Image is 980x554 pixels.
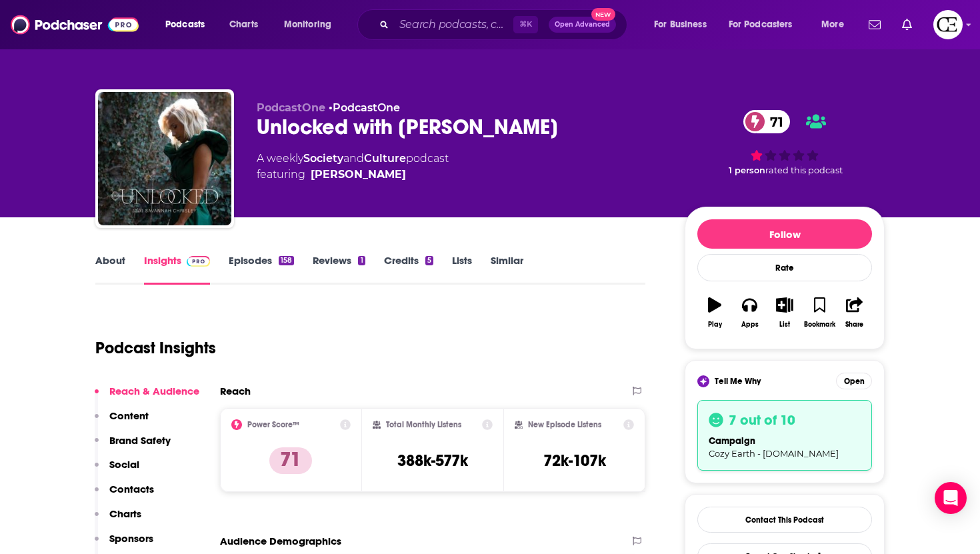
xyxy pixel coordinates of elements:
a: Contact This Podcast [697,507,872,533]
button: Charts [95,507,141,532]
h1: Podcast Insights [95,338,216,358]
button: Contacts [95,483,154,507]
div: Open Intercom Messenger [935,482,967,514]
div: Play [708,321,722,329]
h2: New Episode Listens [528,420,601,429]
img: Unlocked with Savannah Chrisley [98,92,231,225]
div: List [779,321,790,329]
div: A weekly podcast [257,151,449,183]
a: Culture [364,152,406,165]
div: Rate [697,254,872,281]
button: open menu [720,14,812,35]
p: Charts [109,507,141,520]
span: More [821,15,844,34]
span: PodcastOne [257,101,325,114]
div: Share [845,321,863,329]
span: Logged in as cozyearthaudio [933,10,963,39]
span: Monitoring [284,15,331,34]
a: Credits5 [384,254,433,285]
img: Podchaser Pro [187,256,210,267]
a: PodcastOne [333,101,400,114]
span: For Business [654,15,707,34]
button: List [767,289,802,337]
div: 1 [358,256,365,265]
button: Bookmark [802,289,837,337]
img: User Profile [933,10,963,39]
button: open menu [156,14,222,35]
span: New [591,8,615,21]
span: and [343,152,364,165]
div: Apps [741,321,759,329]
p: Social [109,458,139,471]
a: Similar [491,254,523,285]
a: Charts [221,14,266,35]
button: Content [95,409,149,434]
button: Open AdvancedNew [549,17,616,33]
input: Search podcasts, credits, & more... [394,14,513,35]
span: Open Advanced [555,21,610,28]
span: 1 person [729,165,765,175]
p: Brand Safety [109,434,171,447]
button: Show profile menu [933,10,963,39]
span: Podcasts [165,15,205,34]
span: Cozy Earth - [DOMAIN_NAME] [709,448,839,459]
p: Contacts [109,483,154,495]
div: Search podcasts, credits, & more... [370,9,640,40]
a: Lists [452,254,472,285]
img: Podchaser - Follow, Share and Rate Podcasts [11,12,139,37]
button: open menu [275,14,349,35]
h2: Reach [220,385,251,397]
p: Content [109,409,149,422]
a: Show notifications dropdown [897,13,917,36]
button: open menu [812,14,861,35]
span: Tell Me Why [715,376,761,387]
button: Apps [732,289,767,337]
h3: 7 out of 10 [729,411,795,429]
a: Episodes158 [229,254,294,285]
a: Savannah Chrisley [311,167,406,183]
button: Open [836,373,872,389]
button: Reach & Audience [95,385,199,409]
h3: 388k-577k [397,451,468,471]
span: ⌘ K [513,16,538,33]
img: tell me why sparkle [699,377,707,385]
span: campaign [709,435,755,447]
span: • [329,101,400,114]
a: Reviews1 [313,254,365,285]
a: About [95,254,125,285]
a: InsightsPodchaser Pro [144,254,210,285]
h2: Audience Demographics [220,535,341,547]
a: Show notifications dropdown [863,13,886,36]
div: 71 1 personrated this podcast [685,101,885,184]
button: open menu [645,14,723,35]
h3: 72k-107k [543,451,606,471]
span: rated this podcast [765,165,843,175]
h2: Power Score™ [247,420,299,429]
a: 71 [743,110,790,133]
div: 5 [425,256,433,265]
button: Share [837,289,872,337]
span: featuring [257,167,449,183]
div: Bookmark [804,321,835,329]
div: 158 [279,256,294,265]
button: Follow [697,219,872,249]
h2: Total Monthly Listens [386,420,461,429]
span: Charts [229,15,258,34]
button: Social [95,458,139,483]
button: Brand Safety [95,434,171,459]
p: Reach & Audience [109,385,199,397]
p: 71 [269,447,312,474]
a: Society [303,152,343,165]
span: For Podcasters [729,15,793,34]
button: Play [697,289,732,337]
span: 71 [757,110,790,133]
p: Sponsors [109,532,153,545]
